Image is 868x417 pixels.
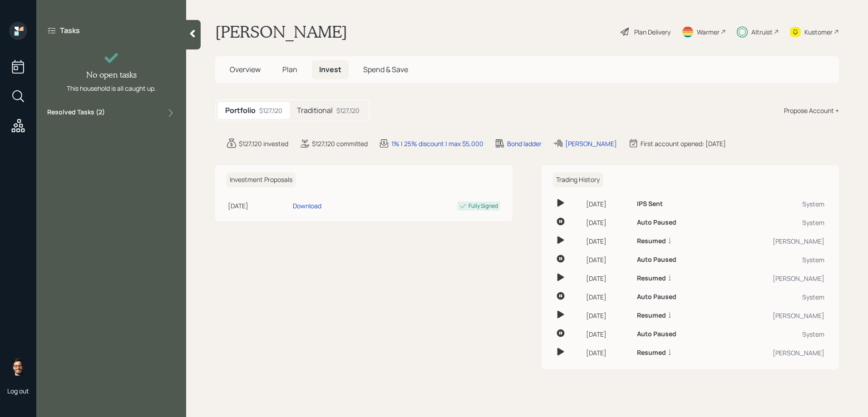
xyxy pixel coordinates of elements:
[215,22,347,42] h1: [PERSON_NAME]
[226,172,296,187] h6: Investment Proposals
[565,139,617,148] div: [PERSON_NAME]
[225,106,256,115] h5: Portfolio
[723,218,824,227] div: System
[319,64,341,74] span: Invest
[60,25,80,35] label: Tasks
[586,199,630,209] div: [DATE]
[637,256,676,264] h6: Auto Paused
[586,329,630,339] div: [DATE]
[586,348,630,358] div: [DATE]
[228,201,289,211] div: [DATE]
[9,358,27,376] img: sami-boghos-headshot.png
[259,106,282,115] div: $127,120
[586,236,630,246] div: [DATE]
[784,106,839,115] div: Propose Account +
[67,83,156,93] div: This household is all caught up.
[586,311,630,320] div: [DATE]
[637,330,676,338] h6: Auto Paused
[293,201,321,211] div: Download
[7,387,29,395] div: Log out
[230,64,261,74] span: Overview
[47,108,105,118] label: Resolved Tasks ( 2 )
[552,172,603,187] h6: Trading History
[723,348,824,358] div: [PERSON_NAME]
[282,64,297,74] span: Plan
[637,312,666,319] h6: Resumed
[363,64,408,74] span: Spend & Save
[723,255,824,265] div: System
[634,27,671,37] div: Plan Delivery
[637,275,666,282] h6: Resumed
[637,237,666,245] h6: Resumed
[586,292,630,302] div: [DATE]
[586,218,630,227] div: [DATE]
[697,27,720,37] div: Warmer
[637,293,676,301] h6: Auto Paused
[336,106,360,115] div: $127,120
[86,70,137,80] h4: No open tasks
[641,139,726,148] div: First account opened: [DATE]
[637,219,676,226] h6: Auto Paused
[723,199,824,209] div: System
[507,139,542,148] div: Bond ladder
[312,139,368,148] div: $127,120 committed
[637,200,663,208] h6: IPS Sent
[751,27,773,37] div: Altruist
[586,255,630,265] div: [DATE]
[469,202,498,210] div: Fully Signed
[723,236,824,246] div: [PERSON_NAME]
[723,311,824,320] div: [PERSON_NAME]
[637,349,666,357] h6: Resumed
[391,139,483,148] div: 1% | 25% discount | max $5,000
[297,106,333,115] h5: Traditional
[723,329,824,339] div: System
[586,274,630,283] div: [DATE]
[239,139,288,148] div: $127,120 invested
[723,292,824,302] div: System
[723,274,824,283] div: [PERSON_NAME]
[804,27,833,37] div: Kustomer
